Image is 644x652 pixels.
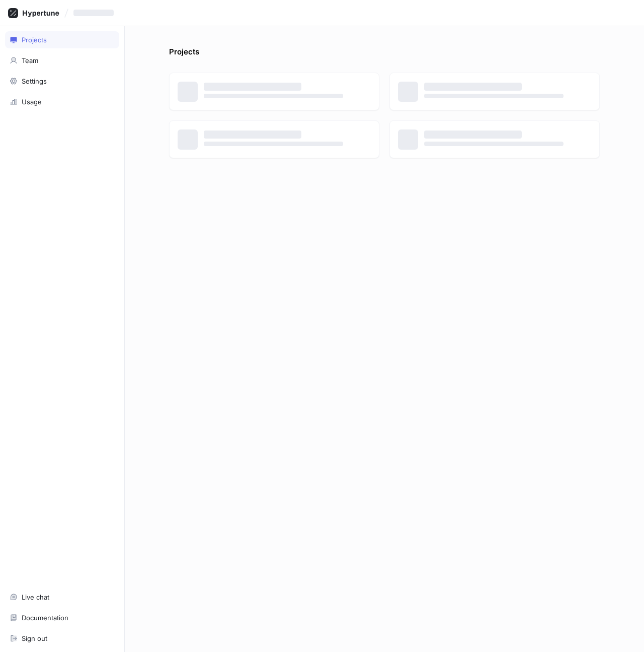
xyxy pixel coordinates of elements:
[5,31,119,48] a: Projects
[22,56,38,64] div: Team
[204,94,343,98] span: ‌
[5,73,119,90] a: Settings
[204,142,343,146] span: ‌
[5,609,119,626] a: Documentation
[73,10,114,16] span: ‌
[5,93,119,110] a: Usage
[22,36,47,44] div: Projects
[204,131,301,139] span: ‌
[22,98,42,106] div: Usage
[22,593,49,601] div: Live chat
[204,83,301,91] span: ‌
[424,94,563,98] span: ‌
[424,131,522,139] span: ‌
[69,5,122,21] button: ‌
[424,83,522,91] span: ‌
[22,634,47,642] div: Sign out
[169,46,199,62] p: Projects
[5,52,119,69] a: Team
[22,614,68,622] div: Documentation
[22,77,47,85] div: Settings
[424,142,563,146] span: ‌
